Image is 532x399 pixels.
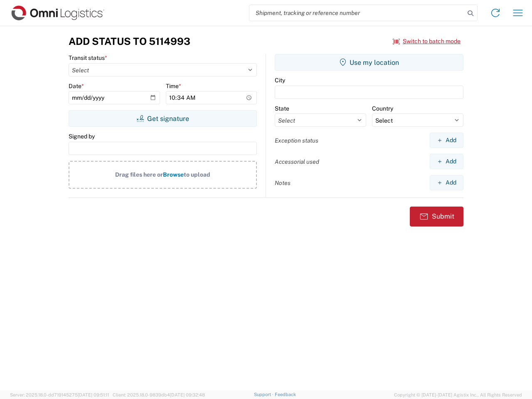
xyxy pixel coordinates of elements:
[275,137,318,144] label: Exception status
[275,54,463,71] button: Use my location
[275,105,289,112] label: State
[254,392,275,397] a: Support
[163,171,184,178] span: Browse
[69,82,84,90] label: Date
[115,171,163,178] span: Drag files here or
[10,392,109,397] span: Server: 2025.18.0-dd719145275
[275,158,319,165] label: Accessorial used
[69,54,107,62] label: Transit status
[275,392,296,397] a: Feedback
[170,392,205,397] span: [DATE] 09:32:48
[393,34,461,48] button: Switch to batch mode
[275,76,285,84] label: City
[372,105,393,112] label: Country
[249,5,465,21] input: Shipment, tracking or reference number
[113,392,205,397] span: Client: 2025.18.0-9839db4
[78,392,109,397] span: [DATE] 09:51:11
[69,110,257,127] button: Get signature
[430,154,463,169] button: Add
[184,171,210,178] span: to upload
[69,133,95,140] label: Signed by
[69,35,190,47] h3: Add Status to 5114993
[430,175,463,190] button: Add
[430,133,463,148] button: Add
[275,179,291,187] label: Notes
[394,391,522,399] span: Copyright © [DATE]-[DATE] Agistix Inc., All Rights Reserved
[410,207,463,227] button: Submit
[166,82,181,90] label: Time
